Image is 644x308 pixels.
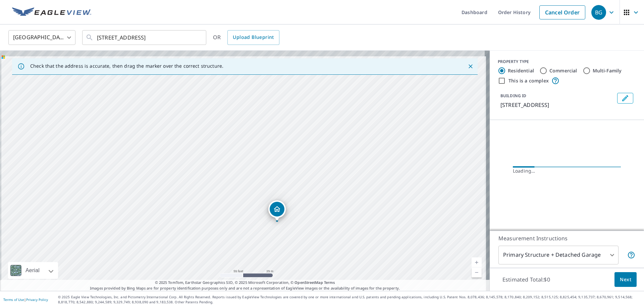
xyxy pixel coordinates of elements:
button: Close [466,62,475,71]
a: Cancel Order [539,5,585,19]
div: Aerial [23,262,42,279]
label: Residential [508,67,534,74]
div: Dropped pin, building 1, Residential property, 48 Coriander Way Englewood, NJ 07631 [268,200,286,221]
a: Current Level 19, Zoom Out [472,267,482,278]
p: BUILDING ID [500,93,526,99]
button: Next [614,272,637,287]
a: Current Level 19, Zoom In [472,257,482,267]
p: © 2025 Eagle View Technologies, Inc. and Pictometry International Corp. All Rights Reserved. Repo... [58,295,641,305]
span: Next [620,275,631,284]
a: Terms [324,280,335,285]
span: Your report will include the primary structure and a detached garage if one exists. [627,251,635,259]
a: Privacy Policy [26,297,48,302]
p: [STREET_ADDRESS] [500,101,614,109]
img: EV Logo [12,7,91,17]
p: | [3,298,48,302]
span: © 2025 TomTom, Earthstar Geographics SIO, © 2025 Microsoft Corporation, © [155,280,335,286]
p: Estimated Total: $0 [497,272,555,287]
div: BG [591,5,606,20]
label: Multi-Family [593,67,622,74]
div: OR [213,30,279,45]
p: Check that the address is accurate, then drag the marker over the correct structure. [30,63,223,69]
div: PROPERTY TYPE [498,59,636,65]
button: Edit building 1 [617,93,633,104]
p: Measurement Instructions [498,234,635,242]
div: [GEOGRAPHIC_DATA] [8,28,75,47]
label: Commercial [549,67,577,74]
a: OpenStreetMap [294,280,323,285]
span: Upload Blueprint [233,33,274,42]
input: Search by address or latitude-longitude [97,28,193,47]
div: Primary Structure + Detached Garage [498,246,619,264]
div: Loading… [513,168,621,174]
label: This is a complex [508,77,549,84]
a: Upload Blueprint [227,30,279,45]
div: Aerial [8,262,58,279]
a: Terms of Use [3,297,24,302]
